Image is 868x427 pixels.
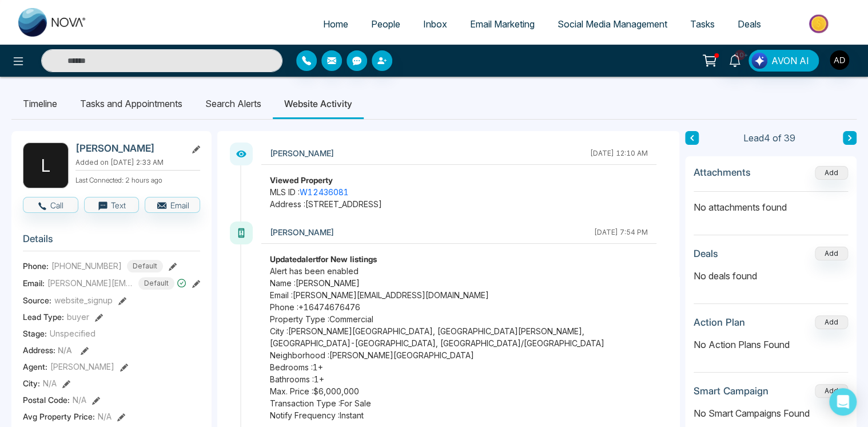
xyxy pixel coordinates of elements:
li: Tasks and Appointments [69,88,194,119]
span: Address: [23,344,72,356]
div: [DATE] 12:10 AM [590,148,648,159]
h2: [PERSON_NAME] [75,143,182,154]
p: No Action Plans Found [694,338,848,351]
div: L [23,143,69,188]
span: N/A [58,345,72,355]
span: City : [23,377,40,389]
span: City : [PERSON_NAME][GEOGRAPHIC_DATA], [GEOGRAPHIC_DATA][PERSON_NAME], [GEOGRAPHIC_DATA]-[GEOGRAP... [270,325,648,349]
span: [PHONE_NUMBER] [51,260,122,272]
a: Tasks [679,13,726,35]
span: $6,000,000 [313,386,359,396]
h3: Deals [694,248,718,259]
span: Avg Property Price : [23,410,95,422]
button: Call [23,197,78,213]
span: Deals [738,18,761,30]
p: Added on [DATE] 2:33 AM [75,157,200,168]
a: Deals [726,13,773,35]
span: N/A [43,377,57,389]
h3: Smart Campaign [694,385,769,397]
span: MLS ID : [270,186,648,198]
span: Default [138,277,174,290]
img: Market-place.gif [778,11,861,37]
li: Search Alerts [194,88,273,119]
h3: Details [23,233,200,251]
span: Transaction Type : For Sale [270,397,648,409]
a: Email Marketing [459,13,546,35]
span: Agent: [23,361,47,373]
span: 10+ [735,50,745,60]
span: People [371,18,400,30]
p: Last Connected: 2 hours ago [75,173,200,185]
span: Add [815,167,848,177]
button: Text [84,197,140,213]
button: Add [815,315,848,329]
div: [PERSON_NAME] [270,225,334,240]
p: No attachments found [694,192,848,214]
strong: Updated alert for New listings [270,254,377,264]
div: [PERSON_NAME] [270,146,334,161]
button: Email [145,197,200,213]
span: N/A [98,410,112,422]
span: Bedrooms : 1 + [270,361,648,373]
span: website_signup [54,294,113,306]
button: Add [815,384,848,398]
span: Home [323,18,348,30]
img: Lead Flow [751,53,767,69]
p: No deals found [694,269,848,283]
span: Lead 4 of 39 [743,131,795,145]
a: Social Media Management [546,13,679,35]
div: [DATE] 7:54 PM [594,227,648,238]
span: AVON AI [771,54,809,68]
span: Stage: [23,327,47,339]
span: N/A [73,394,86,406]
span: Lead Type: [23,311,64,323]
span: Email Marketing [470,18,535,30]
span: Alert has been enabled [270,265,648,277]
span: Email : [PERSON_NAME][EMAIL_ADDRESS][DOMAIN_NAME] [270,289,648,301]
span: Notify Frequency : Instant [270,409,648,421]
span: Source: [23,294,51,306]
button: Add [815,166,848,180]
span: [PERSON_NAME][EMAIL_ADDRESS][DOMAIN_NAME] [47,277,133,289]
span: Unspecified [50,327,95,339]
strong: Viewed Property [270,175,333,185]
button: AVON AI [748,50,819,72]
a: W12436081 [300,187,349,197]
img: Nova CRM Logo [18,8,87,37]
span: [PERSON_NAME] [50,361,114,373]
span: Inbox [423,18,447,30]
a: Home [312,13,360,35]
button: Add [815,247,848,260]
p: Address : [STREET_ADDRESS] [270,198,648,210]
span: Social Media Management [558,18,667,30]
h3: Action Plan [694,317,745,328]
a: People [360,13,412,35]
span: buyer [67,311,89,323]
span: Bathrooms : 1 + [270,373,648,385]
span: Phone: [23,260,49,272]
span: Property Type : Commercial [270,313,648,325]
div: Open Intercom Messenger [829,388,857,416]
span: Email: [23,277,45,289]
h3: Attachments [694,167,751,178]
span: Phone : +1 6474676476 [270,301,648,313]
li: Website Activity [273,88,364,119]
span: Postal Code : [23,394,70,406]
span: Name : [PERSON_NAME] [270,277,648,289]
span: Max. Price : [270,385,648,397]
a: Inbox [412,13,459,35]
p: No Smart Campaigns Found [694,406,848,420]
span: Neighborhood : [PERSON_NAME][GEOGRAPHIC_DATA] [270,349,648,361]
img: User Avatar [830,50,849,70]
a: 10+ [721,50,748,70]
li: Timeline [11,88,69,119]
span: Default [127,260,163,272]
span: Tasks [690,18,715,30]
